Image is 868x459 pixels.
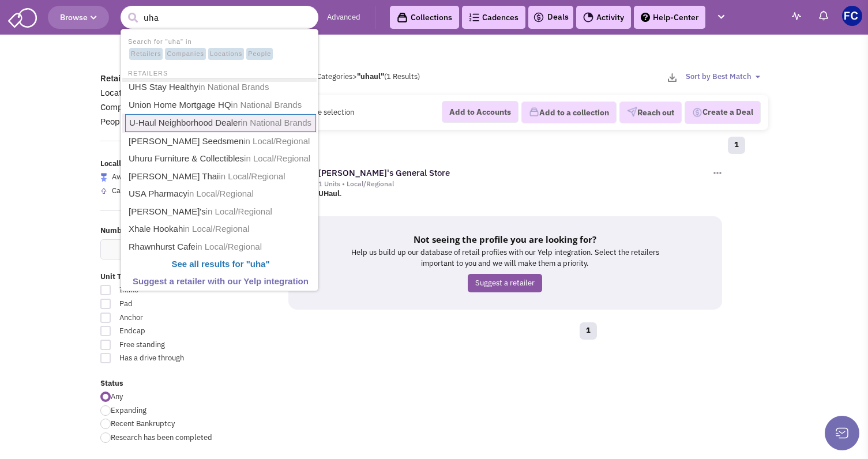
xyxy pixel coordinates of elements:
[206,206,272,216] span: in Local/Regional
[619,101,682,123] button: Reach out
[133,276,309,286] b: Suggest a retailer with our Yelp integration
[8,6,37,28] img: SmartAdmin
[111,405,146,415] span: Expanding
[125,79,316,96] a: UHS Stay Healthyin National Brands
[306,72,420,81] span: All Categories (1 Results)
[692,106,702,119] img: Deal-Dollar.png
[112,299,208,310] span: Pad
[580,322,597,340] a: 1
[125,151,316,167] a: Uhuru Furniture & Collectiblesin Local/Regional
[208,48,244,61] span: Locations
[100,173,107,182] img: locallyfamous-largeicon.png
[125,239,316,255] a: Rhawnhurst Cafein Local/Regional
[125,221,316,238] a: Xhale Hookahin Local/Regional
[125,186,316,202] a: USA Pharmacyin Local/Regional
[728,137,745,154] a: 1
[529,107,539,117] img: icon-collection-lavender.png
[100,116,127,127] a: People
[125,256,316,273] a: See all results for "uha"
[346,247,664,269] p: Help us build up our database of retail profiles with our Yelp integration. Select the retailers ...
[231,100,302,110] span: in National Brands
[122,35,317,61] li: Search for "uha" in
[246,48,273,61] span: People
[318,167,450,178] a: [PERSON_NAME]'s General Store
[112,172,142,182] span: Awarded
[462,6,525,29] a: Cadences
[397,12,408,23] img: icon-collection-lavender-black.svg
[125,274,316,289] a: Suggest a retailer with our Yelp integration
[219,171,285,181] span: in Local/Regional
[100,73,135,84] a: Retailers
[112,186,150,195] span: Candidates
[183,224,249,234] span: in Local/Regional
[198,82,269,92] span: in National Brands
[842,6,862,26] img: Francesco Conigliaro
[100,87,138,98] a: Locations
[111,419,175,428] span: Recent Bankruptcy
[250,259,266,269] b: uha
[352,72,357,81] span: >
[112,340,208,351] span: Free standing
[129,48,163,61] span: Retailers
[318,189,724,200] p: .
[125,204,316,220] a: [PERSON_NAME]'sin Local/Regional
[390,6,459,29] a: Collections
[346,234,664,245] h5: Not seeing the profile you are looking for?
[583,12,593,22] img: Activity.png
[641,13,650,22] img: help.png
[533,10,569,24] a: Deals
[100,187,107,194] img: locallyfamous-upvote.png
[100,272,256,283] label: Unit Type
[171,259,269,269] b: See all results for " "
[318,189,340,198] b: UHaul
[533,10,544,24] img: icon-deals.svg
[125,133,316,150] a: [PERSON_NAME] Seedsmenin Local/Regional
[196,242,262,251] span: in Local/Regional
[121,6,318,29] input: Search
[165,48,206,61] span: Companies
[521,101,617,123] button: Add to a collection
[125,97,316,114] a: Union Home Mortgage HQin National Brands
[468,274,542,293] a: Suggest a retailer
[685,101,761,124] button: Create a Deal
[125,114,316,132] a: U-Haul Neighborhood Dealerin National Brands
[243,136,310,146] span: in Local/Regional
[111,432,212,442] span: Research has been completed
[442,101,518,123] button: Add to Accounts
[241,118,311,127] span: in National Brands
[100,159,256,170] label: Locally Famous
[576,6,631,29] a: Activity
[60,12,97,22] span: Browse
[357,72,384,81] b: "uhaul"
[122,66,317,78] li: RETAILERS
[112,313,208,323] span: Anchor
[48,6,109,29] button: Browse
[244,153,310,163] span: in Local/Regional
[327,12,360,23] a: Advanced
[100,101,144,112] a: Companies
[111,392,123,401] span: Any
[112,285,208,296] span: Inline
[318,179,711,189] div: 1 Units • Local/Regional
[668,73,677,82] img: download-2-24.png
[634,6,705,29] a: Help-Center
[125,168,316,185] a: [PERSON_NAME] Thaiin Local/Regional
[100,378,256,389] label: Status
[112,353,208,364] span: Has a drive through
[469,13,479,21] img: Cadences_logo.png
[627,107,637,117] img: VectorPaper_Plane.png
[112,326,208,337] span: Endcap
[187,189,254,198] span: in Local/Regional
[100,225,256,236] label: Number of Units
